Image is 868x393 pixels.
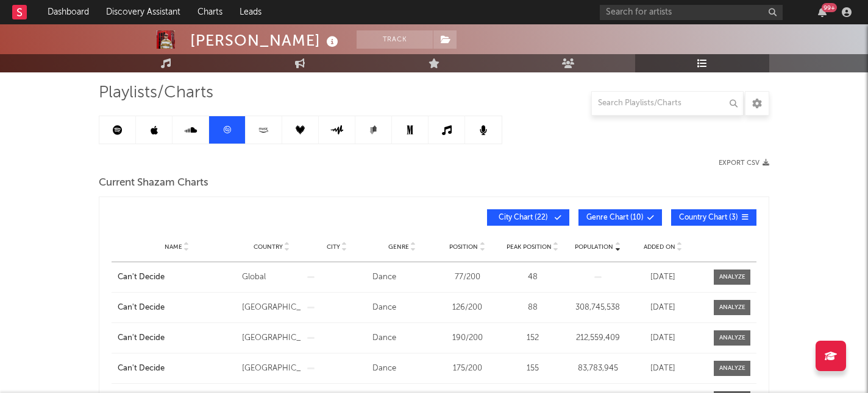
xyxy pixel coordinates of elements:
a: Can't Decide [118,271,236,283]
div: [GEOGRAPHIC_DATA] [242,363,301,375]
div: 190 / 200 [438,332,497,344]
div: Dance [372,363,432,375]
button: Track [357,30,433,49]
span: Country Chart ( 3 ) [679,214,738,221]
div: 152 [503,332,562,344]
div: Global [242,271,301,283]
span: Name [165,243,182,251]
div: Dance [372,302,432,314]
input: Search Playlists/Charts [591,91,744,116]
div: [DATE] [633,271,692,283]
div: 175 / 200 [438,363,497,375]
div: 77 / 200 [438,271,497,283]
button: City Chart(22) [487,209,569,226]
a: Can't Decide [118,363,236,375]
span: Country [254,243,283,251]
span: City Chart ( 22 ) [495,214,551,221]
div: 99 + [822,3,837,12]
div: 48 [503,271,562,283]
span: Genre Chart ( 10 ) [586,214,644,221]
div: 308,745,538 [568,302,627,314]
div: Dance [372,271,432,283]
div: [DATE] [633,332,692,344]
div: Dance [372,332,432,344]
button: Country Chart(3) [671,209,756,226]
span: Playlists/Charts [99,86,213,100]
a: Can't Decide [118,332,236,344]
button: Genre Chart(10) [578,209,662,226]
div: 155 [503,363,562,375]
button: Export CSV [719,159,769,167]
span: Peak Position [507,243,552,251]
div: [DATE] [633,363,692,375]
div: [GEOGRAPHIC_DATA] [242,332,301,344]
input: Search for artists [600,5,783,20]
span: Position [449,243,478,251]
span: Population [575,243,613,251]
div: [PERSON_NAME] [190,30,341,50]
div: 126 / 200 [438,302,497,314]
a: Can't Decide [118,302,236,314]
div: [GEOGRAPHIC_DATA] [242,302,301,314]
span: Genre [388,243,409,251]
button: 99+ [818,7,827,17]
div: [DATE] [633,302,692,314]
span: City [327,243,340,251]
span: Current Shazam Charts [99,176,208,190]
div: 88 [503,302,562,314]
div: 83,783,945 [568,363,627,375]
div: 212,559,409 [568,332,627,344]
span: Added On [644,243,675,251]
